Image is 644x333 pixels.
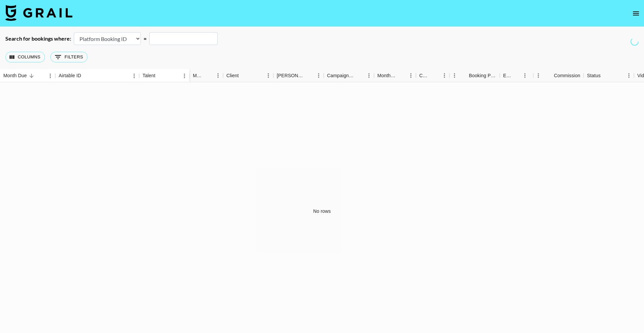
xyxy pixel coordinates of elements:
button: Sort [155,71,165,81]
div: Campaign (Type) [324,69,374,82]
div: Airtable ID [59,69,81,82]
div: Manager [193,69,204,82]
button: Sort [396,71,406,80]
button: Menu [364,70,374,81]
button: Sort [601,71,610,80]
span: Refreshing campaigns... [629,36,640,47]
div: Client [226,69,239,82]
button: Sort [460,71,469,80]
div: Talent [143,69,155,82]
div: Client [223,69,273,82]
div: Expenses: Remove Commission? [500,69,533,82]
button: Sort [355,71,364,80]
div: Currency [416,69,449,82]
button: Menu [520,70,530,81]
div: Campaign (Type) [327,69,355,82]
button: Menu [449,70,460,81]
div: Booker [273,69,324,82]
div: Status [587,69,601,82]
div: Commission [533,69,584,82]
div: = [144,35,147,42]
button: open drawer [629,7,643,20]
button: Sort [27,71,36,81]
button: Sort [239,71,248,80]
div: Status [584,69,634,82]
div: Expenses: Remove Commission? [503,69,513,82]
button: Sort [513,71,522,80]
button: Menu [213,70,223,81]
button: Menu [624,70,634,81]
div: Month Due [374,69,416,82]
div: Month Due [377,69,396,82]
div: Airtable ID [55,69,139,82]
button: Menu [439,70,449,81]
div: Talent [139,69,190,82]
div: Currency [419,69,430,82]
div: Manager [190,69,223,82]
button: Sort [304,71,314,80]
div: Booking Price [469,69,496,82]
div: Search for bookings where: [5,35,71,42]
div: Month Due [3,69,27,82]
button: Menu [314,70,324,81]
button: Menu [406,70,416,81]
div: Booking Price [449,69,500,82]
div: [PERSON_NAME] [277,69,304,82]
button: Menu [129,71,139,81]
button: Sort [544,71,554,80]
button: Sort [204,71,213,80]
button: Sort [430,71,439,80]
button: Show filters [50,52,88,62]
img: Grail Talent [5,5,72,21]
div: Commission [554,69,580,82]
button: Menu [45,71,55,81]
button: Menu [533,70,543,81]
button: Sort [81,71,91,81]
button: Select columns [5,52,45,62]
button: Menu [179,71,190,81]
button: Menu [263,70,273,81]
